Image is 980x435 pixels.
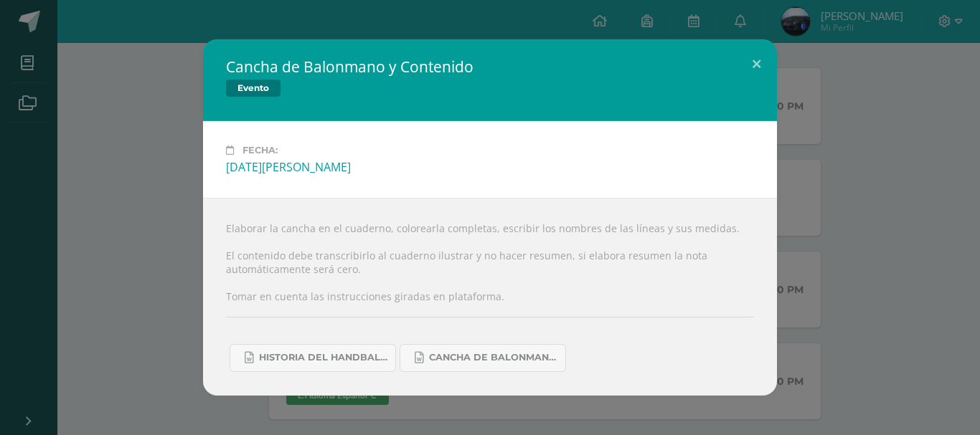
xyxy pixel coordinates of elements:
[226,159,754,175] div: [DATE][PERSON_NAME]
[230,344,396,372] a: Historia del handball.docx
[736,39,777,88] button: Close (Esc)
[259,352,388,363] span: Historia del handball.docx
[242,145,278,156] span: Fecha:
[429,352,558,363] span: Cancha de Balonmano.docx
[203,198,777,395] div: Elaborar la cancha en el cuaderno, colorearla completas, escribir los nombres de las líneas y sus...
[226,80,281,97] span: Evento
[400,344,566,372] a: Cancha de Balonmano.docx
[226,57,473,77] h2: Cancha de Balonmano y Contenido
